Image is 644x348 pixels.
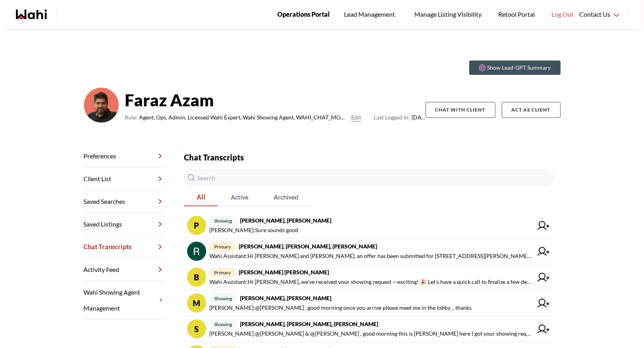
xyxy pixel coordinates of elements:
[187,293,206,313] div: M
[184,170,554,186] input: Search
[84,168,165,190] a: Client List
[344,9,398,20] span: Lead Management
[209,216,237,225] span: showing
[487,64,551,72] p: Show Lead-GPT Summary
[412,9,484,20] span: Manage Listing Visibility
[187,268,206,287] div: b
[84,258,165,281] a: Activity Feed
[139,113,348,122] span: Agent, Ops, Admin, Licensed Wahi Expert, Wahi Showing Agent, WAHI_CHAT_MODERATOR
[469,61,561,75] button: Show Lead-GPT Summary
[240,217,331,224] strong: [PERSON_NAME], [PERSON_NAME]
[240,295,331,301] strong: [PERSON_NAME], [PERSON_NAME]
[184,290,554,316] a: Mshowing[PERSON_NAME], [PERSON_NAME][PERSON_NAME]:@[PERSON_NAME] , good morning once you arrive p...
[84,281,165,320] a: Wahi Showing Agent Management
[209,268,236,277] span: primary
[84,190,165,213] a: Saved Searches
[277,9,330,20] span: Operations Portal
[351,113,361,122] button: Edit
[187,319,206,338] div: S
[209,320,237,329] span: showing
[209,277,533,287] span: Wahi Assistant : Hi [PERSON_NAME], we’ve received your showing request —exciting! 🎉 Let’s have a ...
[209,251,533,261] span: Wahi Assistant : Hi [PERSON_NAME] and [PERSON_NAME], an offer has been submitted for [STREET_ADDR...
[218,189,261,206] button: Active
[239,243,377,250] strong: [PERSON_NAME], [PERSON_NAME], [PERSON_NAME]
[261,189,311,206] button: Archived
[551,9,574,20] span: Log Out
[218,189,261,205] span: Active
[184,264,554,290] a: bprimary[PERSON_NAME] [PERSON_NAME]Wahi Assistant:Hi [PERSON_NAME], we’ve received your showing r...
[84,236,165,258] a: Chat Transcripts
[209,225,298,235] span: [PERSON_NAME] : Sure sounds good
[187,216,206,235] div: P
[240,321,378,327] strong: [PERSON_NAME], [PERSON_NAME], [PERSON_NAME]
[184,189,218,205] span: All
[125,88,425,112] strong: Faraz Azam
[374,114,410,121] span: Last Logged In:
[16,10,47,19] a: Wahi homepage
[184,316,554,342] a: Sshowing[PERSON_NAME], [PERSON_NAME], [PERSON_NAME][PERSON_NAME]:@[PERSON_NAME] & @[PERSON_NAME] ...
[498,9,537,20] span: Retool Portal
[209,294,237,303] span: showing
[187,242,206,261] img: chat avatar
[84,88,119,123] img: d03c15c2156146a3.png
[125,113,138,122] span: Role:
[261,189,311,205] span: Archived
[502,102,561,118] button: Act as Client
[239,269,329,276] strong: [PERSON_NAME] [PERSON_NAME]
[209,303,472,313] span: [PERSON_NAME] : @[PERSON_NAME] , good morning once you arrive please meet me in the lobby .. thanks
[184,189,218,206] button: All
[209,329,533,338] span: [PERSON_NAME] : @[PERSON_NAME] & @[PERSON_NAME] , good morning this is [PERSON_NAME] here I got y...
[84,213,165,236] a: Saved Listings
[184,239,554,264] a: primary[PERSON_NAME], [PERSON_NAME], [PERSON_NAME]Wahi Assistant:Hi [PERSON_NAME] and [PERSON_NAM...
[184,213,554,239] a: Pshowing[PERSON_NAME], [PERSON_NAME][PERSON_NAME]:Sure sounds good
[84,145,165,168] a: Preferences
[209,242,236,251] span: primary
[374,113,425,122] span: [DATE]
[184,152,244,162] strong: Chat Transcripts
[425,102,495,118] button: Chat with client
